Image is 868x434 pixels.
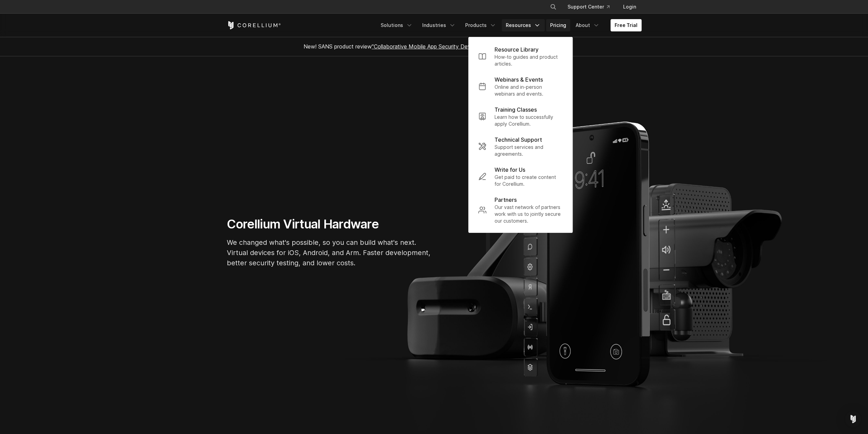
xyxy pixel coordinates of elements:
[495,106,537,114] p: Training Classes
[495,75,543,84] p: Webinars & Events
[495,84,563,97] p: Online and in-person webinars and events.
[461,19,500,31] a: Products
[495,166,525,174] p: Write for Us
[495,136,542,144] p: Technical Support
[562,1,615,13] a: Support Center
[502,19,545,31] a: Resources
[227,237,431,268] p: We changed what's possible, so you can build what's next. Virtual devices for iOS, Android, and A...
[618,1,642,13] a: Login
[473,41,568,71] a: Resource Library How-to guides and product articles.
[495,114,563,127] p: Learn how to successfully apply Corellium.
[473,162,568,192] a: Write for Us Get paid to create content for Corellium.
[495,196,517,204] p: Partners
[227,21,281,29] a: Corellium Home
[372,43,529,50] a: "Collaborative Mobile App Security Development and Analysis"
[473,131,568,162] a: Technical Support Support services and agreements.
[495,45,539,54] p: Resource Library
[845,411,861,427] div: Open Intercom Messenger
[377,19,642,31] div: Navigation Menu
[547,1,559,13] button: Search
[542,1,642,13] div: Navigation Menu
[418,19,460,31] a: Industries
[495,204,563,224] p: Our vast network of partners work with us to jointly secure our customers.
[546,19,570,31] a: Pricing
[473,71,568,101] a: Webinars & Events Online and in-person webinars and events.
[377,19,417,31] a: Solutions
[572,19,604,31] a: About
[495,144,563,157] p: Support services and agreements.
[473,192,568,228] a: Partners Our vast network of partners work with us to jointly secure our customers.
[227,216,431,232] h1: Corellium Virtual Hardware
[495,54,563,67] p: How-to guides and product articles.
[304,43,565,50] span: New! SANS product review now available.
[473,101,568,131] a: Training Classes Learn how to successfully apply Corellium.
[610,19,642,31] a: Free Trial
[495,174,563,187] p: Get paid to create content for Corellium.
